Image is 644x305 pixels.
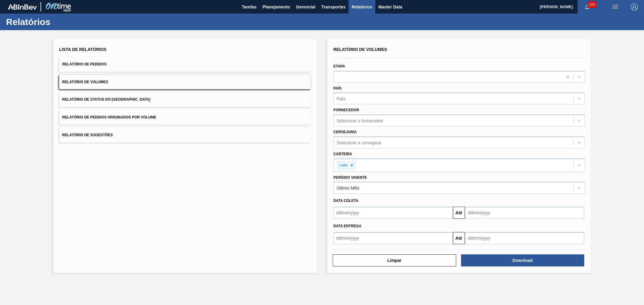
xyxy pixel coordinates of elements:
[59,57,311,72] button: Relatório de Pedidos
[333,224,361,228] span: Data Entrega
[333,175,367,180] label: Período Vigente
[337,185,359,190] div: Último Mês
[631,3,638,11] img: Logout
[333,207,453,219] input: dd/mm/yyyy
[296,3,316,11] span: Gerencial
[611,3,619,11] img: userActions
[588,1,596,8] span: 164
[262,3,290,11] span: Planejamento
[62,115,156,119] span: Relatório de Pedidos Originados por Volume
[453,207,465,219] button: Até
[351,3,372,11] span: Relatórios
[337,96,346,101] div: País
[578,3,597,11] button: Notificações
[62,62,107,66] span: Relatório de Pedidos
[59,47,107,52] span: Lista de Relatórios
[59,92,311,107] button: Relatório de Status do [GEOGRAPHIC_DATA]
[333,108,359,112] label: Fornecedor
[333,64,345,68] label: Etapa
[59,110,311,125] button: Relatório de Pedidos Originados por Volume
[465,232,585,244] input: dd/mm/yyyy
[8,4,37,10] img: TNhmsLtSVTkK8tSr43FrP2fwEKptu5GPRR3wAAAABJRU5ErkJggg==
[333,254,456,266] button: Limpar
[338,162,348,169] div: Lata
[378,3,402,11] span: Master Data
[337,140,381,145] div: Selecione a cervejaria
[62,97,150,102] span: Relatório de Status do [GEOGRAPHIC_DATA]
[461,254,585,266] button: Download
[59,75,311,90] button: Relatório de Volumes
[333,47,387,52] span: Relatório de Volumes
[453,232,465,244] button: Até
[321,3,345,11] span: Transportes
[242,3,257,11] span: Tarefas
[6,18,113,25] h1: Relatórios
[62,133,113,137] span: Relatório de Sugestões
[337,118,383,123] div: Selecione o fornecedor
[333,152,352,156] label: Carteira
[333,86,341,90] label: País
[59,128,311,143] button: Relatório de Sugestões
[333,232,453,244] input: dd/mm/yyyy
[333,130,357,134] label: Cervejaria
[62,80,108,84] span: Relatório de Volumes
[465,207,585,219] input: dd/mm/yyyy
[333,199,358,203] span: Data coleta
